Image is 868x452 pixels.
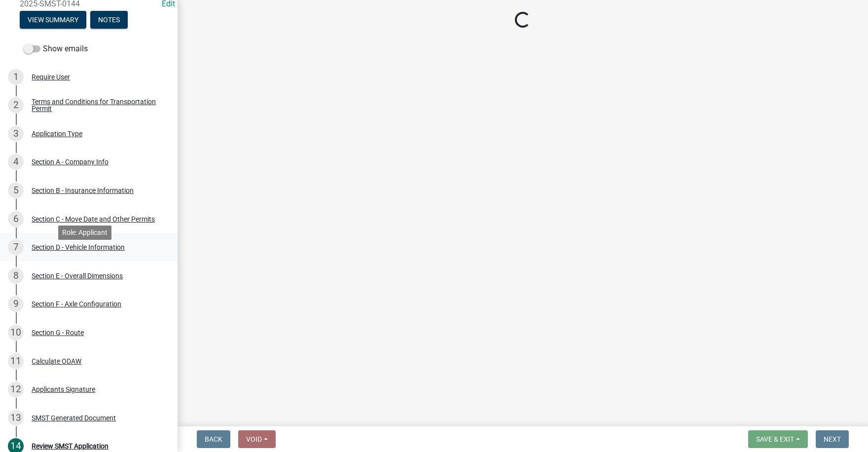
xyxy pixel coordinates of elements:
[32,443,108,450] div: Review SMST Application
[8,154,24,170] div: 4
[8,126,24,142] div: 3
[816,430,849,448] button: Next
[197,430,230,448] button: Back
[32,244,125,251] div: Section D - Vehicle Information
[748,430,808,448] button: Save & Exit
[32,301,121,307] div: Section F - Axle Configuration
[8,410,24,426] div: 13
[20,11,86,29] button: View Summary
[58,226,111,240] div: Role: Applicant
[824,435,841,443] span: Next
[246,435,262,443] span: Void
[32,272,123,279] div: Section E - Overall Dimensions
[20,16,86,24] wm-modal-confirm: Summary
[32,98,162,112] div: Terms and Conditions for Transportation Permit
[32,414,116,421] div: SMST Generated Document
[32,130,82,137] div: Application Type
[24,43,88,55] label: Show emails
[8,183,24,198] div: 5
[8,325,24,340] div: 10
[32,358,81,365] div: Calculate ODAW
[8,69,24,85] div: 1
[756,435,794,443] span: Save & Exit
[8,97,24,113] div: 2
[32,158,108,165] div: Section A - Company Info
[8,211,24,227] div: 6
[8,239,24,255] div: 7
[90,16,128,24] wm-modal-confirm: Notes
[8,353,24,369] div: 11
[205,435,222,443] span: Back
[32,216,155,223] div: Section C - Move Date and Other Permits
[8,268,24,284] div: 8
[32,74,70,80] div: Require User
[32,329,84,336] div: Section G - Route
[90,11,128,29] button: Notes
[238,430,276,448] button: Void
[8,296,24,312] div: 9
[8,381,24,397] div: 12
[32,386,95,393] div: Applicants Signature
[32,187,134,194] div: Section B - Insurance Information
